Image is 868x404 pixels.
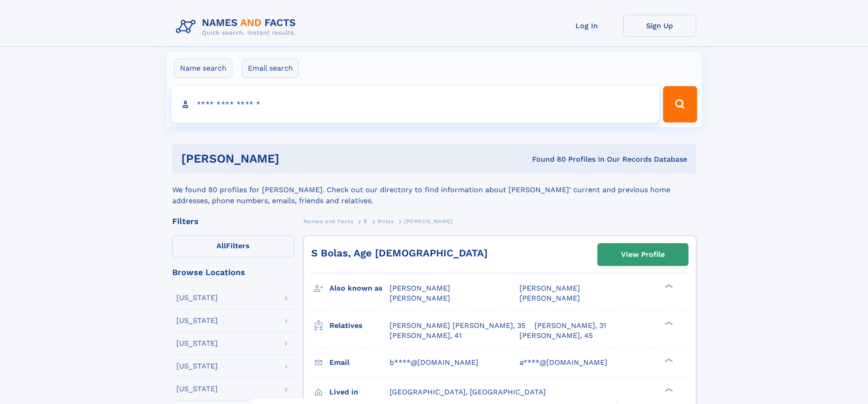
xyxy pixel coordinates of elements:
[623,15,696,37] a: Sign Up
[663,357,673,363] div: ❯
[364,218,368,225] span: B
[663,320,673,326] div: ❯
[390,388,546,396] span: [GEOGRAPHIC_DATA], [GEOGRAPHIC_DATA]
[519,284,580,292] span: [PERSON_NAME]
[378,215,394,227] a: Bolas
[172,15,303,39] img: Logo Names and Facts
[390,331,462,341] a: [PERSON_NAME], 41
[181,153,406,164] h1: [PERSON_NAME]
[172,268,294,276] div: Browse Locations
[390,321,525,331] a: [PERSON_NAME] [PERSON_NAME], 35
[176,317,218,324] div: [US_STATE]
[176,385,218,393] div: [US_STATE]
[663,387,673,393] div: ❯
[176,294,218,302] div: [US_STATE]
[390,294,450,302] span: [PERSON_NAME]
[329,318,390,333] h3: Relatives
[172,235,294,257] label: Filters
[176,340,218,347] div: [US_STATE]
[303,215,354,227] a: Names and Facts
[329,384,390,400] h3: Lived in
[216,241,226,250] span: All
[364,215,368,227] a: B
[311,247,488,259] a: S Bolas, Age [DEMOGRAPHIC_DATA]
[378,218,394,225] span: Bolas
[172,217,294,225] div: Filters
[172,174,696,206] div: We found 80 profiles for [PERSON_NAME]. Check out our directory to find information about [PERSON...
[519,331,593,341] a: [PERSON_NAME], 45
[550,15,623,37] a: Log In
[598,244,688,266] a: View Profile
[329,355,390,370] h3: Email
[329,281,390,296] h3: Also known as
[404,218,453,225] span: [PERSON_NAME]
[663,86,697,123] button: Search Button
[176,363,218,370] div: [US_STATE]
[390,284,450,292] span: [PERSON_NAME]
[534,321,606,331] a: [PERSON_NAME], 31
[242,59,299,78] label: Email search
[519,294,580,302] span: [PERSON_NAME]
[174,59,232,78] label: Name search
[171,86,659,123] input: search input
[406,154,687,164] div: Found 80 Profiles In Our Records Database
[663,283,673,289] div: ❯
[621,244,665,265] div: View Profile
